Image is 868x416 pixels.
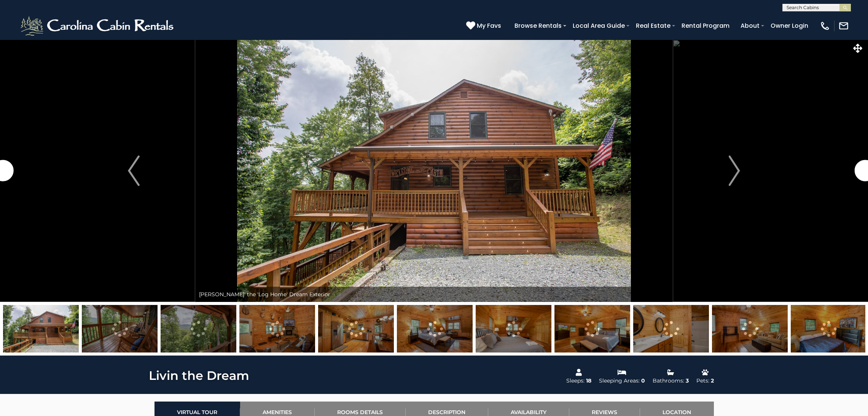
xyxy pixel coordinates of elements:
img: 163268725 [633,305,709,352]
div: [PERSON_NAME]' the 'Log Home' Dream Exterior [195,287,673,302]
a: About [737,19,763,32]
button: Previous [72,40,196,302]
img: 163268723 [476,305,551,352]
img: phone-regular-white.png [820,21,830,31]
img: 163268722 [318,305,394,352]
img: 163268717 [3,305,79,352]
a: My Favs [466,21,503,31]
img: mail-regular-white.png [838,21,849,31]
a: Real Estate [632,19,674,32]
span: My Favs [477,21,501,30]
img: 163268718 [82,305,158,352]
button: Next [673,40,796,302]
img: 163268719 [161,305,236,352]
img: 163268720 [397,305,473,352]
img: 163268721 [239,305,315,352]
a: Browse Rentals [511,19,565,32]
img: 163268727 [791,305,866,352]
img: 163268724 [554,305,630,352]
img: 163268726 [712,305,788,352]
img: White-1-2.png [19,14,177,37]
img: arrow [728,156,740,186]
a: Rental Program [678,19,733,32]
a: Owner Login [767,19,812,32]
a: Local Area Guide [569,19,629,32]
img: arrow [128,156,139,186]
